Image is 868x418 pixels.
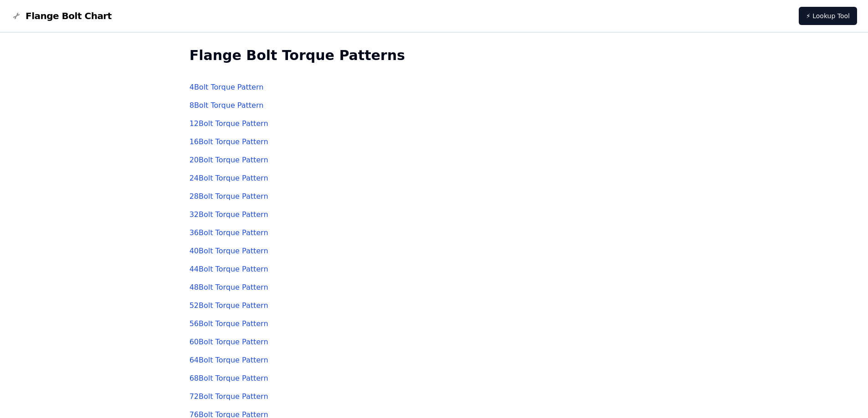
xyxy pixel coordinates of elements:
[190,319,268,328] a: 56Bolt Torque Pattern
[190,137,268,146] a: 16Bolt Torque Pattern
[190,374,268,383] a: 68Bolt Torque Pattern
[190,47,679,64] h2: Flange Bolt Torque Patterns
[190,210,268,219] a: 32Bolt Torque Pattern
[11,10,22,21] img: Flange Bolt Chart Logo
[190,265,268,273] a: 44Bolt Torque Pattern
[190,283,268,292] a: 48Bolt Torque Pattern
[190,174,268,182] a: 24Bolt Torque Pattern
[190,356,268,364] a: 64Bolt Torque Pattern
[190,228,268,237] a: 36Bolt Torque Pattern
[190,101,264,110] a: 8Bolt Torque Pattern
[26,10,112,22] span: Flange Bolt Chart
[190,83,264,91] a: 4Bolt Torque Pattern
[190,119,268,128] a: 12Bolt Torque Pattern
[11,10,112,22] a: Flange Bolt Chart LogoFlange Bolt Chart
[190,337,268,346] a: 60Bolt Torque Pattern
[190,301,268,310] a: 52Bolt Torque Pattern
[190,247,268,255] a: 40Bolt Torque Pattern
[799,7,857,25] a: ⚡ Lookup Tool
[190,156,268,164] a: 20Bolt Torque Pattern
[190,192,268,201] a: 28Bolt Torque Pattern
[190,392,268,401] a: 72Bolt Torque Pattern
